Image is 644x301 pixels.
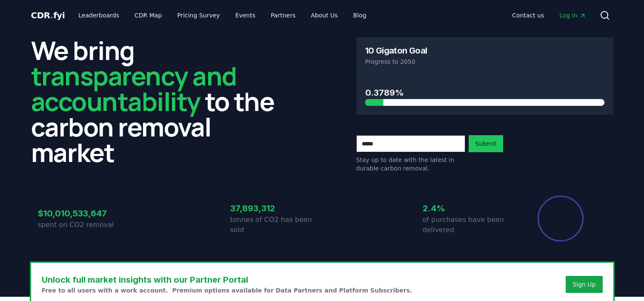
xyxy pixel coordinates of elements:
button: Sign Up [566,276,602,293]
p: Free to all users with a work account. Premium options available for Data Partners and Platform S... [42,286,412,295]
a: About Us [304,8,344,23]
span: . [50,10,53,20]
h3: 10 Gigaton Goal [365,46,427,55]
span: CDR fyi [31,10,65,20]
a: Log in [552,8,592,23]
a: Blog [346,8,373,23]
span: Log in [559,11,586,20]
a: Partners [264,8,302,23]
p: of purchases have been delivered [423,215,515,235]
nav: Main [505,8,592,23]
h3: $10,010,533,647 [38,207,130,220]
h2: We bring to the carbon removal market [31,37,288,165]
a: Pricing Survey [170,8,226,23]
p: Stay up to date with the latest in durable carbon removal. [356,156,465,173]
a: Events [229,8,262,23]
a: Leaderboards [72,8,126,23]
a: Sign Up [572,280,595,289]
p: spent on CO2 removal [38,220,130,230]
span: transparency and accountability [31,58,237,119]
h3: Unlock full market insights with our Partner Portal [42,273,412,286]
nav: Main [72,8,373,23]
p: Progress to 2050 [365,57,604,66]
a: CDR.fyi [31,9,65,21]
a: CDR Map [128,8,169,23]
p: tonnes of CO2 has been sold [230,215,322,235]
div: Percentage of sales delivered [537,195,584,242]
h3: 0.3789% [365,86,604,99]
h3: 2.4% [423,202,515,215]
a: Contact us [505,8,551,23]
h3: 37,893,312 [230,202,322,215]
button: Submit [469,135,504,152]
